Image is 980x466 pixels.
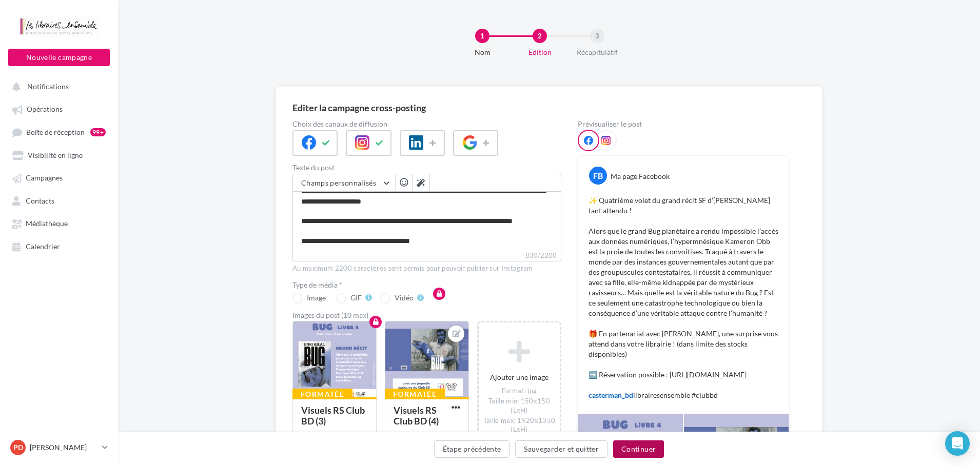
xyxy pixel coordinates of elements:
[27,105,63,114] span: Opérations
[515,440,607,458] button: Sauvegarder et quitter
[292,103,426,112] div: Editer la campagne cross-posting
[507,47,573,57] div: Edition
[301,404,365,427] div: Visuels RS Club BD (3)
[292,264,561,273] div: Au maximum 2200 caractères sont permis pour pouvoir publier sur Instagram
[293,174,395,192] button: Champs personnalisés
[292,389,352,400] div: Formatée
[533,29,547,43] div: 2
[292,312,561,319] div: Images du post (10 max)
[26,242,60,251] span: Calendrier
[590,29,604,43] div: 3
[394,404,439,427] div: Visuels RS Club BD (4)
[613,440,664,458] button: Continuer
[564,47,630,57] div: Récapitulatif
[589,391,633,399] span: casterman_bd
[26,128,85,136] span: Boîte de réception
[292,281,561,289] label: Type de média *
[449,47,515,57] div: Nom
[90,128,106,136] div: 99+
[27,82,69,91] span: Notifications
[292,164,561,171] label: Texte du post
[13,442,23,453] span: PD
[26,219,68,228] span: Médiathèque
[589,167,607,185] div: FB
[6,77,108,95] button: Notifications
[6,214,112,232] a: Médiathèque
[578,120,789,128] div: Prévisualiser le post
[434,440,510,458] button: Étape précédente
[6,168,112,187] a: Campagnes
[589,195,778,400] p: ✨ Quatrième volet du grand récit SF d’[PERSON_NAME] tant attendu ! Alors que le grand Bug planéta...
[26,174,63,183] span: Campagnes
[6,146,112,164] a: Visibilité en ligne
[28,151,83,159] span: Visibilité en ligne
[26,196,54,205] span: Contacts
[8,49,110,66] button: Nouvelle campagne
[6,123,112,141] a: Boîte de réception99+
[6,191,112,210] a: Contacts
[30,442,98,453] p: [PERSON_NAME]
[8,438,110,457] a: PD [PERSON_NAME]
[292,250,561,261] label: 830/2200
[301,178,376,187] span: Champs personnalisés
[475,29,489,43] div: 1
[6,237,112,255] a: Calendrier
[6,99,112,118] a: Opérations
[292,120,561,128] label: Choix des canaux de diffusion
[611,171,670,181] div: Ma page Facebook
[385,389,445,400] div: Formatée
[945,431,970,456] div: Open Intercom Messenger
